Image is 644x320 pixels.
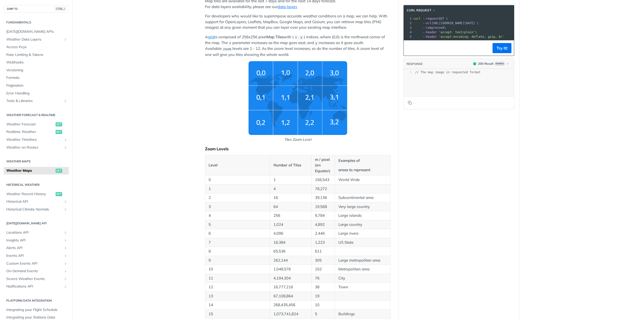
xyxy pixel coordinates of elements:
div: 5 [404,34,412,39]
p: 1,223 [315,240,332,245]
p: 65,536 [273,248,308,254]
p: 14 [209,302,267,308]
p: Large rivers [338,231,387,236]
span: Pagination [6,83,67,88]
span: y [315,41,317,45]
a: Historical APIShow subpages for Historical API [4,198,69,205]
h2: Historical Weather [4,183,69,187]
span: On-Demand Events [6,269,62,274]
p: 5 [315,311,332,317]
p: 305 [315,258,332,263]
span: get [56,169,62,173]
span: Tools & Libraries [6,98,62,103]
p: Large country [338,222,387,228]
span: GET \ [413,17,448,20]
p: US State [338,240,387,245]
p: A is composed of 256x256 pixel with ( , ) indices, where (0,0) is the northwest corner of the map... [205,34,391,57]
span: Tiles Zoom Level [205,61,391,142]
span: get [56,192,62,196]
a: Weather Data LayersShow subpages for Weather Data Layers [4,36,69,43]
a: Tools & LibrariesShow subpages for Tools & Libraries [4,97,69,105]
p: 78,272 [315,186,332,192]
p: 6 [209,231,267,236]
img: weather-grid-map.png [249,61,347,135]
a: Alerts APIShow subpages for Alerts API [4,244,69,252]
strong: Map Tiles [267,34,284,39]
a: Weather Forecastget [4,121,69,128]
span: Weather Data Layers [6,37,62,42]
span: Webhooks [6,60,67,65]
p: Level [209,162,267,168]
p: 64 [273,204,308,210]
span: cURL Request [407,8,431,13]
span: CTRL-/ [55,7,66,11]
button: Show subpages for Alerts API [63,246,67,250]
span: Historical API [6,199,62,204]
button: Show subpages for Weather on Routes [63,146,67,150]
a: Notifications APIShow subpages for Notifications API [4,283,69,290]
p: 7 [209,240,267,245]
button: Show subpages for Events API [63,254,67,258]
h2: [DATE][DOMAIN_NAME] API [4,221,69,226]
a: Weather Recent Historyget [4,190,69,198]
div: 4 [404,30,412,34]
button: Copy to clipboard [406,44,413,52]
p: Examples of [338,158,387,164]
p: Subcontinental area [338,195,387,201]
span: Rate Limiting & Tokens [6,52,67,57]
div: 1 [404,70,412,75]
button: Show subpages for On-Demand Events [63,269,67,273]
p: 1 [209,186,267,192]
span: --compressed [422,26,444,29]
span: --request [422,17,439,20]
span: \ [413,30,477,34]
p: areas to represent [338,167,387,173]
span: --header [422,30,437,34]
p: 67,108,864 [273,293,308,299]
h2: Weather Maps [4,159,69,164]
button: Show subpages for Custom Events API [63,262,67,266]
p: 1,024 [273,222,308,228]
span: Locations API [6,230,62,235]
a: grid [208,34,215,39]
span: Weather Maps [6,168,54,173]
button: Show subpages for Weather Timelines [63,138,67,142]
p: 10 [315,302,332,308]
a: Severe Weather EventsShow subpages for Severe Weather Events [4,275,69,283]
p: 0 [209,177,267,183]
p: 4 [209,213,267,219]
p: 11 [209,275,267,281]
p: 3 [209,204,267,210]
p: 262,144 [273,258,308,263]
span: Realtime Weather [6,129,54,134]
p: City [338,275,387,281]
span: 200 [473,62,476,65]
span: --url [422,21,431,25]
a: Custom Events APIShow subpages for Custom Events API [4,260,69,267]
p: 1 [273,177,308,183]
a: Insights APIShow subpages for Insights API [4,237,69,244]
p: 16,384 [273,240,308,245]
p: 5 [209,222,267,228]
h2: Fundamentals [4,20,69,25]
p: 4,892 [315,222,332,228]
p: 16 [273,195,308,201]
a: Error Handling [4,90,69,97]
span: Weather on Routes [6,145,62,150]
p: 12 [209,284,267,290]
h2: Platform DATA integration [4,298,69,303]
a: Pagination [4,82,69,89]
span: Versioning [6,68,67,73]
span: get [56,122,62,126]
a: Weather Mapsget [4,167,69,174]
p: 9,784 [315,213,332,219]
span: zoom [223,47,231,51]
p: Very large country [338,204,387,210]
p: 1,048,576 [273,266,308,272]
a: Integrating your Flight Schedule [4,306,69,314]
span: 'accept: text/plain' [439,30,475,34]
p: 4,194,304 [273,275,308,281]
button: 200200-ResultExample [471,61,511,66]
p: Tiles Zoom Level [205,137,391,142]
a: Locations APIShow subpages for Locations API [4,229,69,236]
